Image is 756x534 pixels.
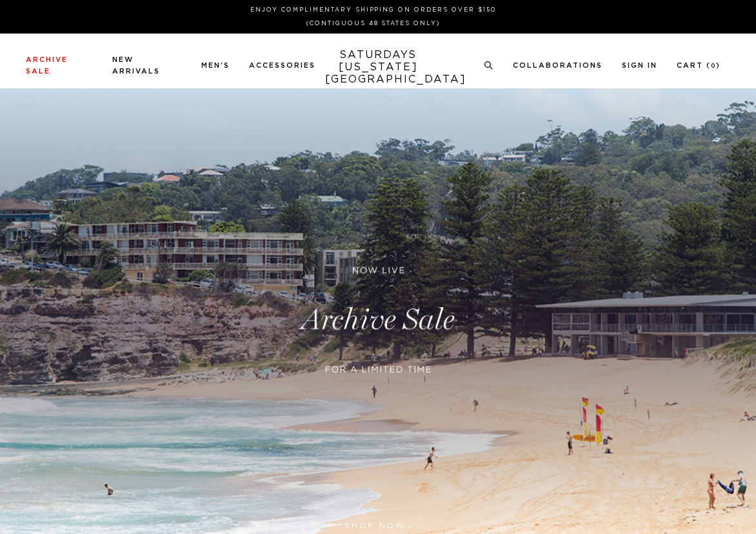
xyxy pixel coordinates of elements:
[677,62,721,69] a: Cart (0)
[325,49,432,86] a: SATURDAYS[US_STATE][GEOGRAPHIC_DATA]
[249,62,315,69] a: Accessories
[31,19,715,28] p: (Contiguous 48 States Only)
[201,62,230,69] a: Men's
[711,63,716,69] small: 0
[26,56,68,75] a: Archive Sale
[622,62,657,69] a: Sign In
[513,62,602,69] a: Collaborations
[112,56,160,75] a: New Arrivals
[31,5,715,15] p: Enjoy Complimentary Shipping on Orders Over $150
